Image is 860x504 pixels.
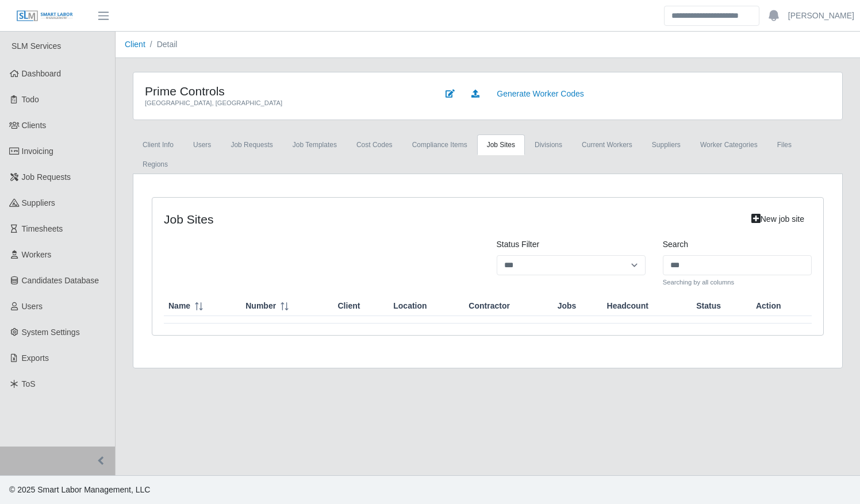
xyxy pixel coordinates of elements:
a: cost codes [347,134,402,155]
span: Invoicing [22,147,53,156]
span: Client [338,300,360,312]
a: Divisions [525,134,572,155]
span: Workers [22,250,52,259]
span: Dashboard [22,69,62,78]
div: [GEOGRAPHIC_DATA], [GEOGRAPHIC_DATA] [145,98,421,108]
span: SLM Services [11,41,61,51]
a: Job Templates [283,134,347,155]
h4: Prime Controls [145,84,421,98]
span: Name [168,300,190,312]
small: Searching by all columns [663,278,812,287]
span: Headcount [607,300,648,312]
li: Detail [145,39,178,51]
span: Location [393,300,427,312]
a: Client Info [133,134,183,155]
a: Compliance Items [402,134,477,155]
label: Status Filter [497,238,540,251]
a: Worker Categories [690,134,767,155]
a: Files [767,134,801,155]
span: Clients [22,121,47,130]
a: Regions [133,154,178,175]
a: Job Requests [221,134,282,155]
span: Candidates Database [22,276,99,285]
span: Jobs [558,300,577,312]
a: Users [183,134,221,155]
span: Status [696,300,721,312]
span: Contractor [469,300,510,312]
a: Suppliers [642,134,690,155]
span: Users [22,302,43,311]
span: System Settings [22,328,80,337]
span: Action [756,300,781,312]
span: Exports [22,353,49,363]
h4: job sites [164,212,646,226]
a: New job site [744,209,812,229]
span: Job Requests [22,172,71,182]
span: Todo [22,95,39,104]
input: Search [664,6,759,26]
img: SLM Logo [16,10,74,22]
label: Search [663,238,688,251]
a: Current Workers [572,134,642,155]
a: Generate Worker Codes [489,84,591,104]
a: Client [125,40,145,49]
a: [PERSON_NAME] [788,10,854,22]
a: job sites [477,134,525,155]
span: Number [245,300,276,312]
span: ToS [22,379,36,388]
span: © 2025 Smart Labor Management, LLC [9,485,150,494]
span: Suppliers [22,198,55,207]
span: Timesheets [22,224,63,233]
